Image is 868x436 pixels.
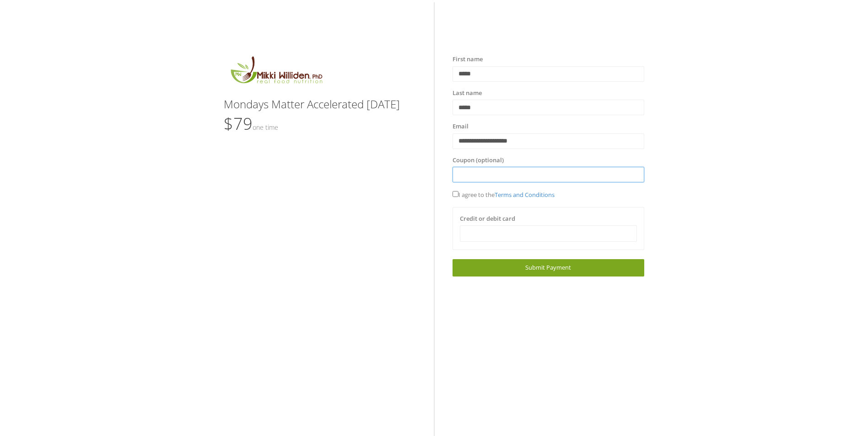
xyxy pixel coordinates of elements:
[253,123,278,132] small: One time
[224,55,328,89] img: MikkiLogoMain.png
[453,89,482,98] label: Last name
[453,122,469,131] label: Email
[453,259,644,276] a: Submit Payment
[453,191,555,199] span: I agree to the
[224,98,415,110] h3: Mondays Matter Accelerated [DATE]
[466,230,631,238] iframe: Secure card payment input frame
[453,55,483,64] label: First name
[453,156,504,165] label: Coupon (optional)
[224,112,278,135] span: $79
[460,214,515,223] label: Credit or debit card
[525,263,571,271] span: Submit Payment
[495,191,555,199] a: Terms and Conditions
